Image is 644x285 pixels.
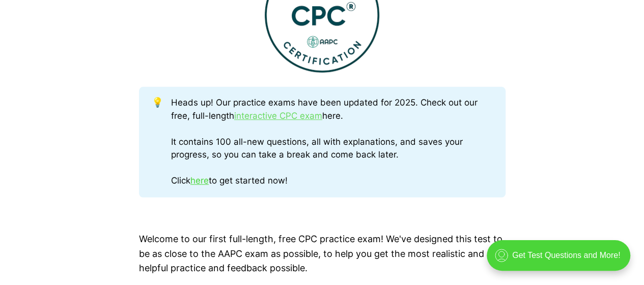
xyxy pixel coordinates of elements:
p: Welcome to our first full-length, free CPC practice exam! We've designed this test to be as close... [139,232,506,276]
iframe: portal-trigger [478,235,644,285]
a: interactive CPC exam [234,111,322,121]
div: Heads up! Our practice exams have been updated for 2025. Check out our free, full-length here. It... [171,96,492,188]
a: here [190,175,209,186]
div: 💡 [152,96,171,188]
